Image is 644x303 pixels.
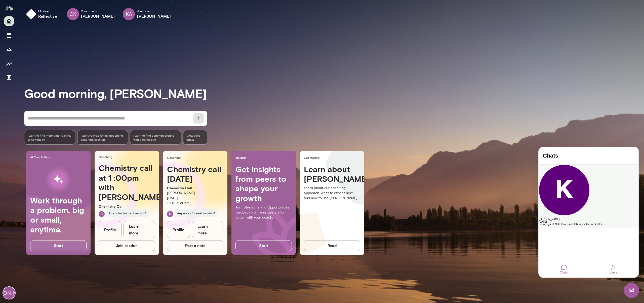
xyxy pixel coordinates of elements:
[24,86,644,100] h3: Good morning, [PERSON_NAME]
[67,8,79,20] div: CK
[4,5,95,12] h4: Chats
[36,164,81,196] img: AI Workflows
[71,117,77,123] div: Users
[235,205,292,220] p: Turn Strengths and Opportunities feedback from your peers into action with your coach.
[4,58,14,69] button: Insights
[27,133,72,141] span: I want to find more time to think of new ideas
[81,13,115,19] h6: [PERSON_NAME]
[167,164,223,184] h4: Chemistry call [DATE]
[4,44,14,54] button: Growth Plan
[99,221,122,238] a: Profile
[22,117,28,123] div: Chats
[5,3,13,13] img: Mento
[30,155,89,159] span: AI Coach Beta
[4,16,14,26] button: Home
[119,6,174,22] div: KAYour coach[PERSON_NAME]
[167,221,190,238] a: Profile
[235,164,292,203] h4: Get insights from peers to shape your growth
[21,123,29,127] div: Chats
[99,240,155,251] button: Join session
[63,6,118,22] div: CKYour coach[PERSON_NAME]
[24,6,61,22] button: Mindsetreflective
[175,209,217,217] span: Any notes for next session?
[304,240,360,251] button: Read
[167,201,223,206] p: 11:00 - 11:30am
[235,156,294,160] span: Insights
[167,196,223,201] p: [DATE]
[30,240,87,251] button: Start
[235,240,292,251] button: Start
[107,209,148,217] span: Any notes for next session?
[24,130,75,145] div: I want to find more time to think of new ideas
[99,204,155,209] p: Chemistry Call
[99,155,157,159] span: Coaching
[130,130,181,145] div: I want to find common ground with a colleague
[304,186,360,201] p: Learn about our coaching approach, what to expect next, and how to use [PERSON_NAME].
[167,211,173,217] div: K
[167,191,223,196] p: [PERSON_NAME]
[4,30,14,40] button: Sessions
[99,163,155,202] h4: Chemistry call at 1 :00pm with [PERSON_NAME]
[304,156,362,160] span: Get started
[77,130,128,145] div: I want to prep for my upcoming coaching session
[137,13,171,19] h6: [PERSON_NAME]
[99,211,105,217] div: C
[3,287,15,299] div: [PERSON_NAME]
[167,240,223,251] button: Post a note
[183,130,207,145] span: View past chats ->
[167,156,225,160] span: Coaching
[80,133,125,141] span: I want to prep for my upcoming coaching session
[71,123,78,127] div: Users
[30,196,87,234] h4: Work through a problem, big or small, anytime.
[192,221,223,238] a: Learn more
[81,9,115,13] span: Your coach
[38,13,57,19] h6: reflective
[133,133,178,141] span: I want to find common ground with a colleague
[4,73,14,83] button: Documents
[26,9,36,19] img: mindset
[304,164,360,184] h4: Learn about [PERSON_NAME]
[137,9,171,13] span: Your coach
[123,8,135,20] div: KA
[124,221,155,238] a: Learn more
[167,186,223,191] p: Chemistry Call
[38,9,57,13] span: Mindset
